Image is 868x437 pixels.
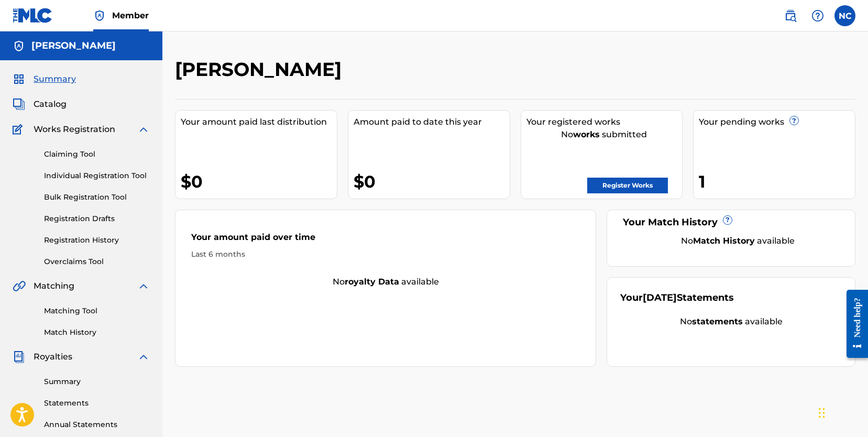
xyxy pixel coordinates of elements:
div: Your amount paid last distribution [181,116,337,128]
img: Works Registration [13,123,26,136]
a: Statements [44,398,150,409]
div: Your registered works [526,116,683,128]
div: Last 6 months [191,249,580,260]
div: Your Match History [620,215,842,230]
div: Drag [819,397,825,429]
a: Individual Registration Tool [44,170,150,181]
div: $0 [354,170,510,193]
strong: works [573,129,600,139]
div: Help [807,5,828,26]
span: ? [723,216,732,224]
a: Public Search [780,5,801,26]
a: Registration History [44,235,150,246]
span: Royalties [34,351,72,363]
a: Match History [44,327,150,338]
div: User Menu [834,5,855,26]
h2: [PERSON_NAME] [175,58,347,81]
span: [DATE] [643,292,677,303]
div: Your Statements [620,291,734,305]
img: Royalties [13,351,25,363]
a: Annual Statements [44,419,150,430]
div: $0 [181,170,337,193]
span: Catalog [34,98,67,111]
span: ? [790,116,798,125]
a: Matching Tool [44,305,150,316]
img: expand [137,280,150,292]
a: CatalogCatalog [13,98,67,111]
strong: statements [692,316,743,326]
img: search [784,9,797,22]
a: Register Works [587,178,668,193]
a: Registration Drafts [44,213,150,224]
div: Your amount paid over time [191,231,580,249]
span: Member [112,9,149,21]
img: help [811,9,824,22]
div: No available [175,276,596,288]
img: Summary [13,73,25,85]
div: 1 [699,170,855,193]
a: Bulk Registration Tool [44,192,150,203]
a: SummarySummary [13,73,76,85]
iframe: Chat Widget [816,387,868,437]
img: expand [137,123,150,136]
strong: royalty data [345,277,399,287]
div: No available [633,235,842,247]
img: MLC Logo [13,8,53,23]
a: Claiming Tool [44,149,150,160]
img: Accounts [13,40,25,52]
div: No available [620,315,842,328]
span: Matching [34,280,74,292]
a: Overclaims Tool [44,256,150,267]
img: Top Rightsholder [93,9,106,22]
img: Matching [13,280,26,292]
strong: Match History [693,236,755,246]
a: Summary [44,376,150,387]
img: Catalog [13,98,25,111]
iframe: Resource Center [839,282,868,366]
div: No submitted [526,128,683,141]
span: Works Registration [34,123,115,136]
h5: Nathan Corder [31,40,116,52]
div: Your pending works [699,116,855,128]
div: Amount paid to date this year [354,116,510,128]
span: Summary [34,73,76,85]
img: expand [137,351,150,363]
